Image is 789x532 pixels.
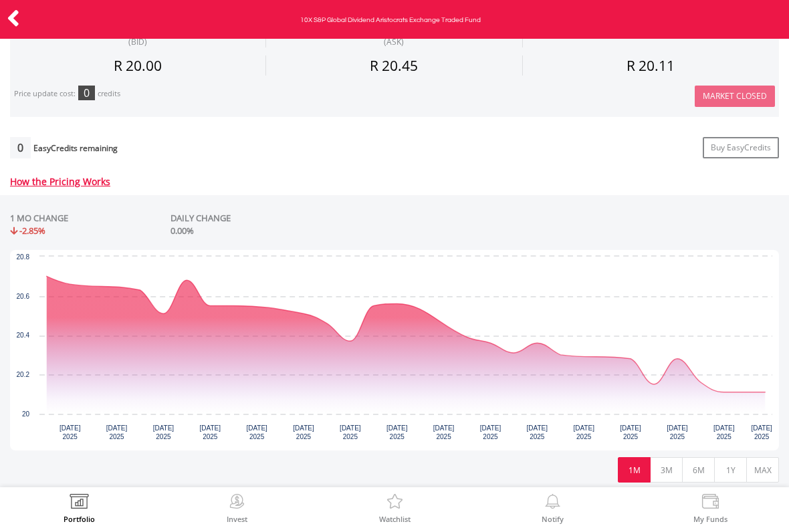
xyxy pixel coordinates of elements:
[693,515,727,523] label: My Funds
[17,371,30,378] text: 20.2
[386,424,408,440] text: [DATE] 2025
[746,457,779,483] button: MAX
[17,331,30,339] text: 20.4
[227,515,247,523] label: Invest
[78,86,95,100] div: 0
[682,457,715,483] button: 6M
[171,212,363,225] div: DAILY CHANGE
[433,424,455,440] text: [DATE] 2025
[373,36,415,47] span: (ASK)
[64,494,95,523] a: Portfolio
[480,424,501,440] text: [DATE] 2025
[714,457,747,483] button: 1Y
[10,175,110,188] a: How the Pricing Works
[379,515,411,523] label: Watchlist
[10,137,31,158] div: 0
[10,212,68,225] div: 1 MO CHANGE
[114,56,162,75] span: R 20.00
[751,424,772,440] text: [DATE] 2025
[293,424,314,440] text: [DATE] 2025
[200,424,221,440] text: [DATE] 2025
[618,457,651,483] button: 1M
[227,494,247,513] img: Invest Now
[33,144,118,155] div: EasyCredits remaining
[17,253,30,261] text: 20.8
[171,225,194,237] span: 0.00%
[542,494,563,513] img: View Notifications
[527,424,548,440] text: [DATE] 2025
[17,293,30,300] text: 20.6
[370,56,418,75] span: R 20.45
[713,424,735,440] text: [DATE] 2025
[64,515,95,523] label: Portfolio
[98,89,120,99] div: credits
[703,137,779,158] a: Buy EasyCredits
[573,424,594,440] text: [DATE] 2025
[116,36,160,47] span: (BID)
[14,89,76,99] div: Price update cost:
[627,56,675,75] span: R 20.11
[650,457,683,483] button: 3M
[542,494,564,523] a: Notify
[695,86,775,107] button: Market Closed
[69,494,90,513] img: View Portfolio
[340,424,361,440] text: [DATE] 2025
[10,250,779,450] div: Chart. Highcharts interactive chart.
[384,494,405,513] img: Watchlist
[667,424,688,440] text: [DATE] 2025
[227,494,247,523] a: Invest
[542,515,564,523] label: Notify
[106,424,128,440] text: [DATE] 2025
[246,424,267,440] text: [DATE] 2025
[10,250,779,450] svg: Interactive chart
[22,410,30,418] text: 20
[693,494,727,523] a: My Funds
[620,424,641,440] text: [DATE] 2025
[700,494,721,513] img: View Funds
[60,424,81,440] text: [DATE] 2025
[379,494,411,523] a: Watchlist
[153,424,175,440] text: [DATE] 2025
[19,225,45,237] span: -2.85%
